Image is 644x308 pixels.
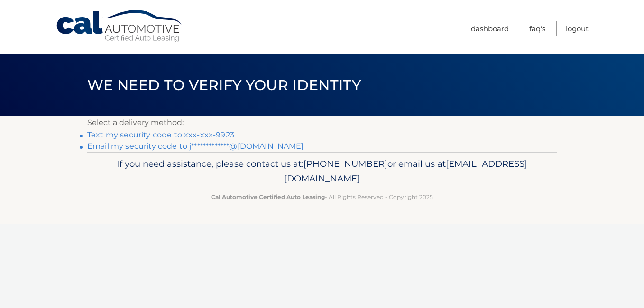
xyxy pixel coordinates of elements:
a: Cal Automotive [55,9,184,43]
p: Select a delivery method: [87,116,557,129]
strong: Cal Automotive Certified Auto Leasing [211,193,325,200]
p: - All Rights Reserved - Copyright 2025 [93,192,551,202]
a: Logout [566,21,589,36]
a: FAQ's [529,21,545,36]
p: If you need assistance, please contact us at: or email us at [93,156,551,187]
a: Text my security code to xxx-xxx-9923 [87,130,234,139]
a: Dashboard [471,21,509,36]
span: We need to verify your identity [87,76,361,94]
span: [PHONE_NUMBER] [304,158,387,169]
